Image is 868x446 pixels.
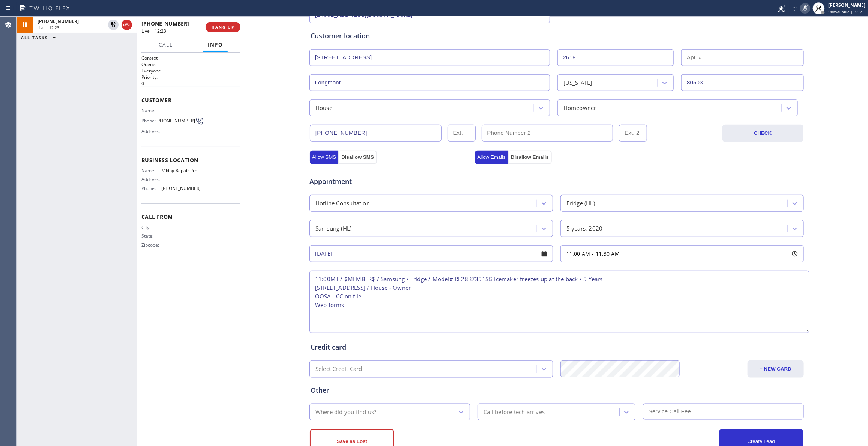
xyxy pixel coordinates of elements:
span: Address: [141,176,162,182]
input: Phone Number 2 [482,125,613,142]
div: Samsung (HL) [315,224,351,233]
input: Phone Number [310,125,442,142]
span: Call [159,41,173,48]
span: 11:00 AM [566,250,590,257]
h1: Context [141,55,240,61]
span: Info [208,41,223,48]
span: Name: [141,168,162,173]
span: 11:30 AM [596,250,620,257]
button: Hang up [122,20,132,30]
span: Appointment [309,176,473,187]
span: Zipcode: [141,242,162,248]
div: Call before tech arrives [484,408,545,416]
input: Address [309,49,550,66]
span: [PHONE_NUMBER] [156,118,195,124]
button: Unhold Customer [108,20,119,30]
span: [PHONE_NUMBER] [38,18,79,24]
button: HANG UP [206,22,240,32]
span: HANG UP [212,24,234,30]
span: Phone: [141,185,161,191]
span: Call From [141,213,240,220]
input: Apt. # [681,49,804,66]
button: ALL TASKS [17,33,63,42]
div: [US_STATE] [563,78,592,87]
span: - [592,250,594,257]
div: 5 years, 2020 [566,224,603,233]
div: Credit card [311,342,803,352]
textarea: 11:00MT / $MEMBER$ / Samsung / Fridge / Model#:RF28R7351SG Icemaker freezes up at the back / 5 Ye... [309,271,809,333]
span: [PHONE_NUMBER] [161,185,201,191]
input: Street # [557,49,674,66]
span: Viking Repair Pro [162,168,201,173]
div: Other [311,385,803,395]
div: Where did you find us? [315,408,376,416]
input: Ext. [448,125,476,142]
p: 0 [141,80,240,87]
input: - choose date - [309,245,553,262]
button: Disallow SMS [338,151,377,164]
h2: Priority: [141,74,240,80]
span: Unavailable | 32:21 [829,9,865,14]
div: House [315,104,332,112]
input: Service Call Fee [643,404,804,420]
button: Mute [800,3,811,14]
div: Fridge (HL) [566,199,595,208]
button: Allow SMS [310,151,338,164]
button: + NEW CARD [748,360,804,378]
div: Customer location [311,31,803,41]
span: Business location [141,157,240,164]
div: Homeowner [563,104,596,112]
span: Live | 12:23 [141,28,166,34]
button: Disallow Emails [508,151,552,164]
input: Ext. 2 [619,125,647,142]
h2: Queue: [141,61,240,68]
input: ZIP [681,74,804,91]
span: ALL TASKS [21,35,48,40]
span: City: [141,225,162,230]
span: Customer [141,96,240,104]
span: Address: [141,128,162,134]
div: [PERSON_NAME] [829,2,866,8]
span: State: [141,233,162,239]
span: [PHONE_NUMBER] [141,20,189,27]
span: Name: [141,108,162,113]
p: Everyone [141,68,240,74]
button: Info [203,38,228,52]
span: Phone: [141,118,156,124]
button: Allow Emails [475,151,508,164]
div: Select Credit Card [315,365,362,374]
input: City [309,74,550,91]
button: Call [154,38,177,52]
div: Hotline Consultation [315,199,370,208]
button: CHECK [722,125,803,142]
span: Live | 12:23 [38,25,59,30]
